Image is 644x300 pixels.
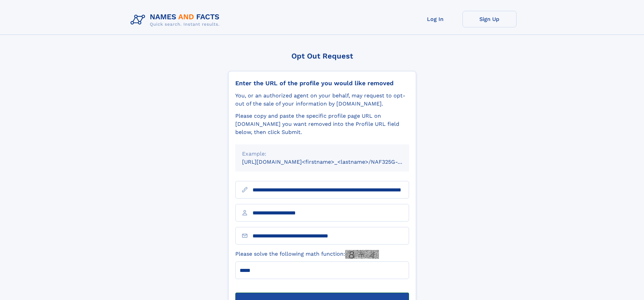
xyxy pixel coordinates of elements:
[462,11,517,27] a: Sign Up
[228,52,416,60] div: Opt Out Request
[235,92,409,108] div: You, or an authorized agent on your behalf, may request to opt-out of the sale of your informatio...
[235,250,379,259] label: Please solve the following math function:
[128,11,225,29] img: Logo Names and Facts
[408,11,462,27] a: Log In
[242,159,422,165] small: [URL][DOMAIN_NAME]<firstname>_<lastname>/NAF325G-xxxxxxxx
[235,79,409,87] div: Enter the URL of the profile you would like removed
[242,150,402,158] div: Example:
[235,112,409,136] div: Please copy and paste the specific profile page URL on [DOMAIN_NAME] you want removed into the Pr...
